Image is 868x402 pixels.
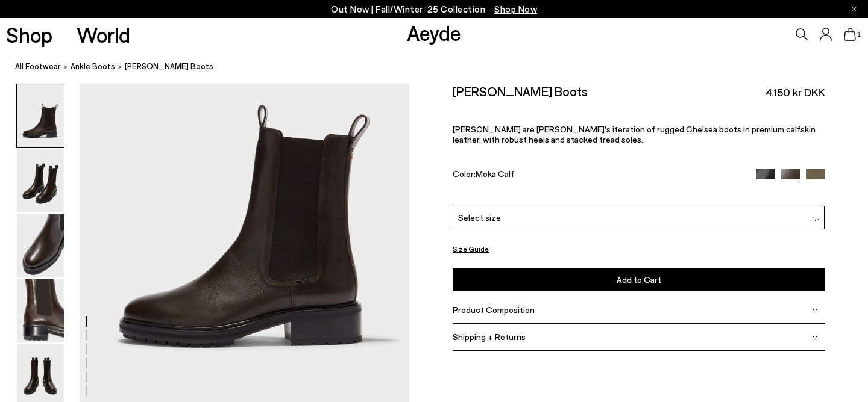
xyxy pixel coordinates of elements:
[453,241,489,256] button: Size Guide
[453,305,535,315] span: Product Composition
[71,60,115,73] a: ankle boots
[15,51,868,84] nav: breadcrumb
[17,279,64,342] img: Jack Chelsea Boots - Image 4
[125,60,213,73] span: [PERSON_NAME] Boots
[812,307,818,313] img: svg%3E
[77,24,130,45] a: World
[407,20,461,45] a: Aeyde
[17,214,64,277] img: Jack Chelsea Boots - Image 3
[331,2,537,17] p: Out Now | Fall/Winter ‘25 Collection
[453,268,825,291] button: Add to Cart
[71,61,115,71] span: ankle boots
[813,217,819,223] img: svg%3E
[6,24,52,45] a: Shop
[453,168,744,182] div: Color:
[476,168,514,178] span: Moka Calf
[766,85,825,100] span: 4.150 kr DKK
[453,124,816,144] span: [PERSON_NAME] are [PERSON_NAME]'s iteration of rugged Chelsea boots in premium calfskin leather, ...
[856,31,862,38] span: 1
[15,60,61,73] a: All Footwear
[453,332,526,342] span: Shipping + Returns
[17,149,64,212] img: Jack Chelsea Boots - Image 2
[458,211,501,224] span: Select size
[494,4,537,14] span: Navigate to /collections/new-in
[617,274,661,285] span: Add to Cart
[844,28,856,41] a: 1
[17,84,64,147] img: Jack Chelsea Boots - Image 1
[453,84,588,99] h2: [PERSON_NAME] Boots
[812,334,818,340] img: svg%3E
